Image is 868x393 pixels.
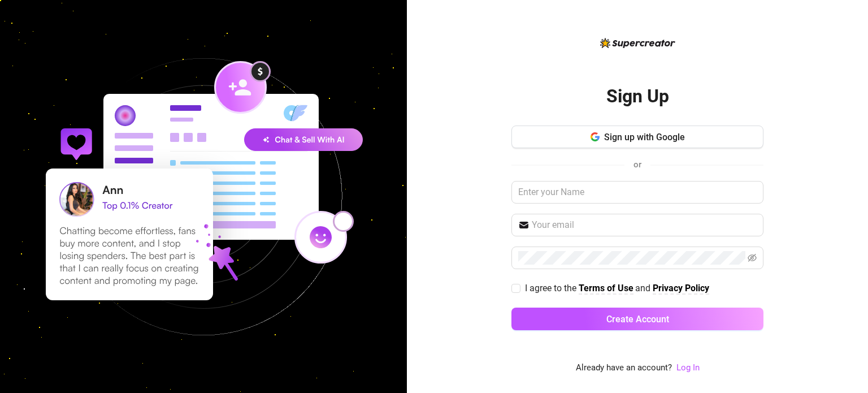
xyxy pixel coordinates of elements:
span: or [633,159,641,170]
a: Privacy Policy [653,283,709,295]
span: and [635,283,653,293]
img: signup-background-D0MIrEPF.svg [8,1,399,392]
strong: Privacy Policy [653,283,709,293]
a: Terms of Use [579,283,633,295]
span: Sign up with Google [604,132,685,142]
a: Log In [676,361,700,375]
button: Sign up with Google [511,126,763,148]
strong: Terms of Use [579,283,633,293]
span: Already have an account? [576,361,672,375]
span: eye-invisible [748,253,757,262]
h2: Sign Up [606,85,669,108]
button: Create Account [511,308,763,330]
span: Create Account [606,314,669,325]
span: I agree to the [525,283,579,293]
img: logo-BBDzfeDw.svg [600,38,675,48]
a: Log In [676,362,700,373]
input: Enter your Name [511,181,763,204]
input: Your email [532,218,757,232]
